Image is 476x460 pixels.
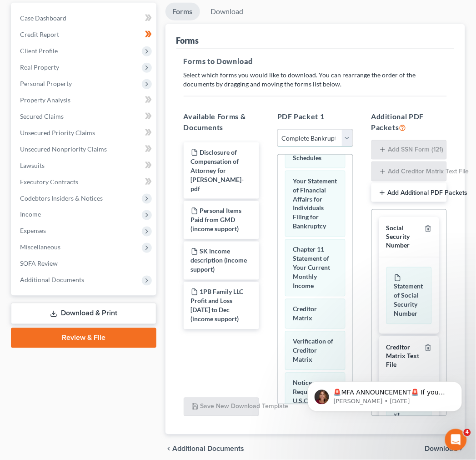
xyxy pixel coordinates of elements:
span: SK income description (income support) [191,248,247,273]
span: Secured Claims [20,112,64,120]
a: Forms [165,3,200,20]
p: Message from Katie, sent 4w ago [40,73,157,81]
i: chevron_left [165,445,173,453]
span: Client Profile [20,47,58,55]
span: Personal Items Paid from GMD (income support) [191,207,242,233]
button: Download chevron_right [425,445,465,453]
p: Select which forms you would like to download. You can rearrange the order of the documents by dr... [184,71,447,89]
a: Case Dashboard [13,10,156,26]
span: Download [425,445,458,453]
h5: Forms to Download [184,56,447,67]
iframe: Intercom notifications message [294,324,476,426]
span: 1PB Family LLC Profit and Loss [DATE] to Dec (income support) [191,288,244,323]
span: Codebtors Insiders & Notices [20,194,103,202]
a: Credit Report [13,26,156,43]
span: Executory Contracts [20,178,78,186]
a: Unsecured Priority Claims [13,125,156,141]
button: Add SSN Form (121) [371,140,447,160]
a: Review & File [11,328,156,348]
span: Chapter 11 Statement of Your Current Monthly Income [293,246,330,290]
a: SOFA Review [13,256,156,272]
span: Case Dashboard [20,14,66,22]
span: Unsecured Nonpriority Claims [20,145,107,153]
a: Download [204,3,251,20]
span: Miscellaneous [20,243,60,251]
button: Add Additional PDF Packets [371,183,447,202]
a: chevron_left Additional Documents [165,445,245,453]
button: Save New Download Template [184,398,259,417]
h5: Additional PDF Packets [371,111,447,133]
div: Social Security Number [386,224,421,250]
button: Add Creditor Matrix Text File [371,162,447,182]
a: Lawsuits [13,157,156,174]
span: SOFA Review [20,260,58,268]
span: 4 [464,429,471,436]
span: Additional Documents [20,276,84,284]
span: Additional Documents [173,445,245,453]
span: Personal Property [20,80,72,87]
span: Disclosure of Compensation of Attorney for [PERSON_NAME]-pdf [191,148,244,192]
h5: PDF Packet 1 [277,111,353,122]
a: Unsecured Nonpriority Claims [13,141,156,157]
span: Credit Report [20,30,59,38]
h5: Available Forms & Documents [184,111,259,133]
iframe: Intercom live chat [445,429,467,451]
span: Your Statement of Financial Affairs for Individuals Filing for Bankruptcy [293,177,337,230]
div: Statement of Social Security Number [386,267,432,324]
span: Verification of Creditor Matrix [293,338,333,364]
span: Notice Required by 11 U.S.C. § 342(b) for Individuals Filing for Bankruptcy [293,379,336,432]
span: Lawsuits [20,162,45,169]
a: Executory Contracts [13,174,156,190]
span: Real Property [20,63,59,71]
img: Profile image for Katie [20,66,35,80]
span: Unsecured Priority Claims [20,129,95,136]
a: Download & Print [11,303,156,324]
span: Property Analysis [20,96,70,104]
div: message notification from Katie, 4w ago. 🚨MFA ANNOUNCEMENT🚨 If you are filing today in Idaho or C... [14,57,168,87]
p: 🚨MFA ANNOUNCEMENT🚨 If you are filing [DATE] in [US_STATE] or [US_STATE], you need to have MFA ena... [40,64,157,73]
span: Creditor Matrix [293,305,317,322]
div: Forms [176,35,199,46]
span: Expenses [20,227,46,235]
a: Secured Claims [13,108,156,125]
span: Income [20,211,41,218]
a: Property Analysis [13,92,156,108]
